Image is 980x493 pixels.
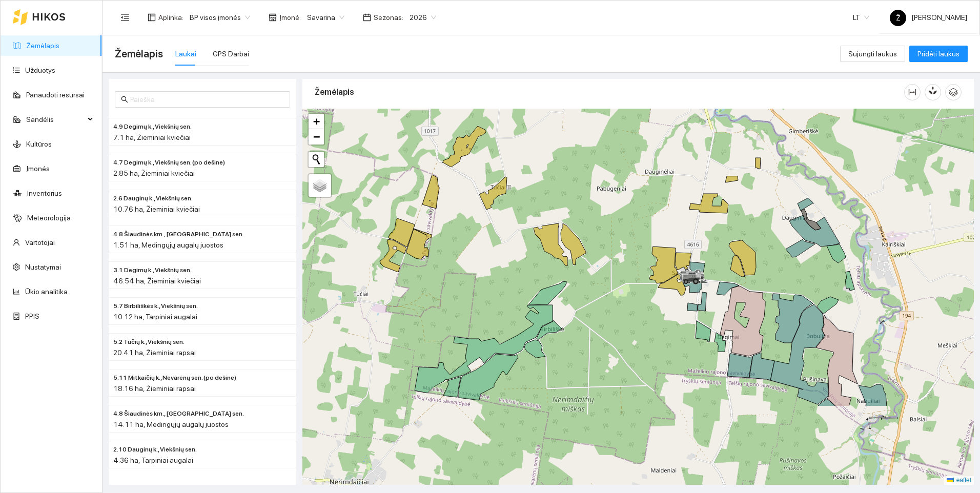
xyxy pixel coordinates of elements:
a: Užduotys [25,66,55,74]
a: Zoom out [309,129,324,145]
input: Paieška [130,94,284,105]
span: 10.12 ha, Tarpiniai augalai [113,313,197,321]
a: Žemėlapis [26,42,59,50]
span: 2026 [410,10,436,25]
span: menu-fold [120,13,130,22]
span: layout [148,13,156,22]
span: shop [269,13,277,22]
span: 4.36 ha, Tarpiniai augalai [113,456,193,464]
span: + [313,115,320,128]
span: 10.76 ha, Žieminiai kviečiai [113,205,200,213]
a: Vartotojai [25,238,55,246]
a: Pridėti laukus [909,50,968,58]
span: 5.7 Birbiliškės k., Viekšnių sen. [113,301,198,311]
button: column-width [904,84,921,100]
span: search [121,96,128,103]
span: 7.1 ha, Žieminiai kviečiai [113,133,191,141]
span: Žemėlapis [115,46,163,62]
span: 18.16 ha, Žieminiai rapsai [113,384,196,393]
span: 2.6 Dauginų k., Viekšnių sen. [113,194,193,203]
button: menu-fold [115,7,135,28]
span: BP visos įmonės [190,10,250,25]
span: 5.2 Tučių k., Viekšnių sen. [113,337,185,347]
span: 20.41 ha, Žieminiai rapsai [113,348,196,357]
span: 5.11 Mitkaičių k., Nevarėnų sen. (po dešine) [113,373,236,383]
a: Nustatymai [25,263,61,271]
span: 3.1 Degimų k., Viekšnių sen. [113,265,192,275]
span: 2.85 ha, Žieminiai kviečiai [113,169,195,177]
a: Layers [309,174,331,197]
span: 4.9 Degimų k., Viekšnių sen. [113,122,192,132]
span: 2.10 Dauginų k., Viekšnių sen. [113,445,197,455]
a: Meteorologija [27,214,71,222]
span: 46.54 ha, Žieminiai kviečiai [113,277,201,285]
span: Sandėlis [26,109,85,130]
a: Panaudoti resursai [26,91,85,99]
span: [PERSON_NAME] [890,13,967,22]
span: Įmonė : [279,12,301,23]
a: Sujungti laukus [840,50,905,58]
a: Leaflet [947,477,971,484]
div: Žemėlapis [315,77,904,107]
span: Aplinka : [158,12,183,23]
span: 14.11 ha, Medingųjų augalų juostos [113,420,229,428]
button: Pridėti laukus [909,46,968,62]
span: Savarina [307,10,344,25]
a: Inventorius [27,189,62,197]
div: GPS Darbai [213,48,249,59]
div: Laukai [175,48,196,59]
a: Kultūros [26,140,52,148]
span: Ž [896,10,901,26]
span: Pridėti laukus [917,48,959,59]
span: 4.8 Šiaudinės km., Papilės sen. [113,230,244,239]
a: Ūkio analitika [25,287,68,296]
span: 1.51 ha, Medingųjų augalų juostos [113,241,223,249]
a: Zoom in [309,114,324,129]
span: 4.8 Šiaudinės km., Papilės sen. [113,409,244,419]
span: Sujungti laukus [848,48,897,59]
span: Sezonas : [374,12,403,23]
button: Initiate a new search [309,152,324,167]
a: Įmonės [26,165,50,173]
a: PPIS [25,312,39,320]
span: − [313,130,320,143]
span: calendar [363,13,371,22]
span: 4.7 Degimų k., Viekšnių sen. (po dešine) [113,158,225,168]
button: Sujungti laukus [840,46,905,62]
span: column-width [905,88,920,96]
span: LT [853,10,869,25]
